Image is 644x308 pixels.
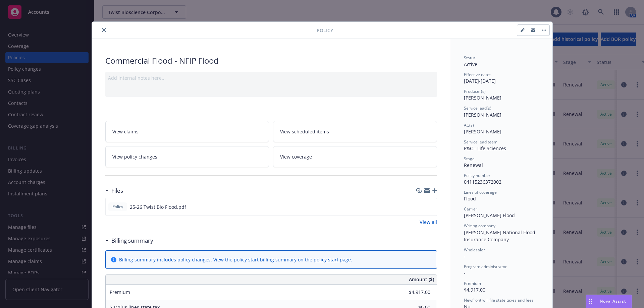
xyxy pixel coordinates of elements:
[464,189,497,195] span: Lines of coverage
[464,162,483,168] span: Renewal
[420,219,437,226] a: View all
[464,139,497,145] span: Service lead team
[464,88,486,94] span: Producer(s)
[464,122,474,128] span: AC(s)
[464,195,476,202] span: Flood
[464,145,506,151] span: P&C - Life Sciences
[464,297,534,303] span: Newfront will file state taxes and fees
[409,276,434,283] span: Amount ($)
[464,173,490,178] span: Policy number
[464,112,501,118] span: [PERSON_NAME]
[600,298,626,304] span: Nova Assist
[464,229,537,243] span: [PERSON_NAME] National Flood Insurance Company
[105,236,153,245] div: Billing summary
[280,153,312,160] span: View coverage
[273,146,437,167] a: View coverage
[105,55,437,66] div: Commercial Flood - NFIP Flood
[280,128,329,135] span: View scheduled items
[119,256,352,263] div: Billing summary includes policy changes. View the policy start billing summary on the .
[586,295,632,308] button: Nova Assist
[110,289,130,295] span: Premium
[130,203,186,210] span: 25-26 Twist Bio Flood.pdf
[314,256,351,263] a: policy start page
[112,153,157,160] span: View policy changes
[464,270,466,276] span: -
[105,146,269,167] a: View policy changes
[417,203,423,210] button: download file
[464,287,485,293] span: $4,917.00
[428,203,434,210] button: preview file
[111,236,153,245] h3: Billing summary
[464,264,507,269] span: Program administrator
[273,121,437,142] a: View scheduled items
[464,156,475,162] span: Stage
[108,74,434,81] div: Add internal notes here...
[105,186,123,195] div: Files
[391,287,434,297] input: 0.00
[464,55,476,61] span: Status
[464,105,491,111] span: Service lead(s)
[464,72,539,84] div: [DATE] - [DATE]
[111,186,123,195] h3: Files
[464,281,481,286] span: Premium
[317,27,333,34] span: Policy
[464,61,477,67] span: Active
[464,179,501,185] span: 04115236372002
[464,206,477,212] span: Carrier
[464,95,501,101] span: [PERSON_NAME]
[586,295,594,308] div: Drag to move
[112,128,139,135] span: View claims
[105,121,269,142] a: View claims
[100,26,108,34] button: close
[464,253,466,259] span: -
[464,128,501,135] span: [PERSON_NAME]
[464,223,495,229] span: Writing company
[464,72,491,77] span: Effective dates
[111,204,124,210] span: Policy
[464,212,515,219] span: [PERSON_NAME] Flood
[464,247,485,253] span: Wholesaler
